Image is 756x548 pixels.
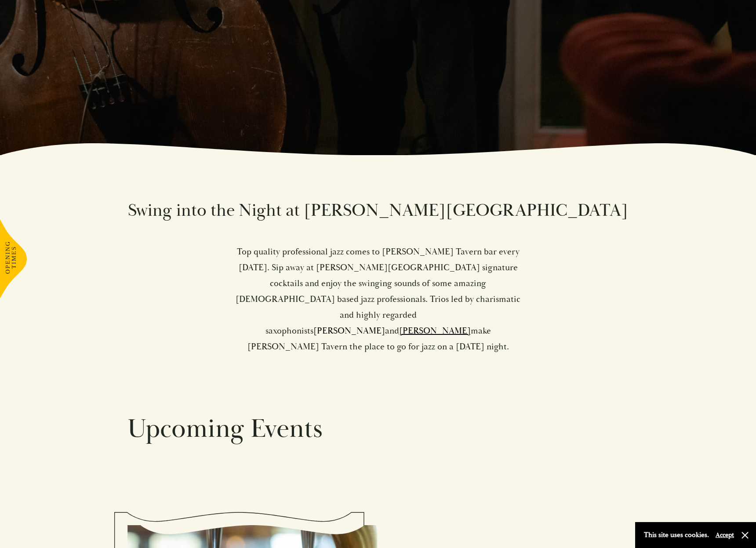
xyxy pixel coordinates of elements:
[234,244,522,355] p: Top quality professional jazz comes to [PERSON_NAME] Tavern bar every [DATE]. Sip away at [PERSON...
[644,529,709,541] p: This site uses cookies.
[313,325,385,336] a: [PERSON_NAME]
[741,531,749,540] button: Close and accept
[127,412,629,446] h2: Upcoming Events
[127,199,629,222] h2: Swing into the Night at [PERSON_NAME][GEOGRAPHIC_DATA]
[716,531,734,539] button: Accept
[399,325,471,336] a: [PERSON_NAME]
